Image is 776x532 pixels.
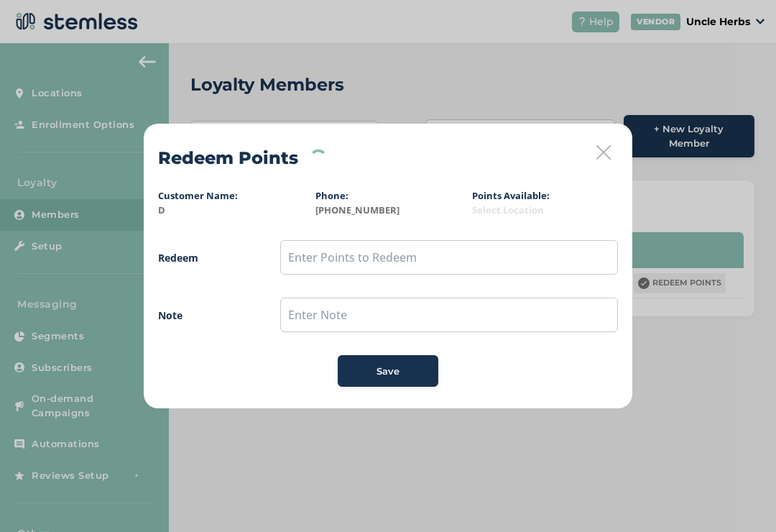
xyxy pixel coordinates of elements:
input: Enter Note [280,298,618,332]
label: Points Available: [472,189,550,202]
input: Enter Points to Redeem [280,240,618,275]
label: Select Location [472,203,618,218]
label: D [158,203,304,218]
label: Customer Name: [158,189,238,202]
h2: Redeem Points [158,145,298,171]
label: [PHONE_NUMBER] [315,203,461,218]
label: Note [158,308,251,323]
label: Phone: [315,189,348,202]
span: Save [377,364,399,379]
button: Save [338,355,438,387]
label: Redeem [158,250,251,265]
iframe: Chat Widget [704,463,776,532]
